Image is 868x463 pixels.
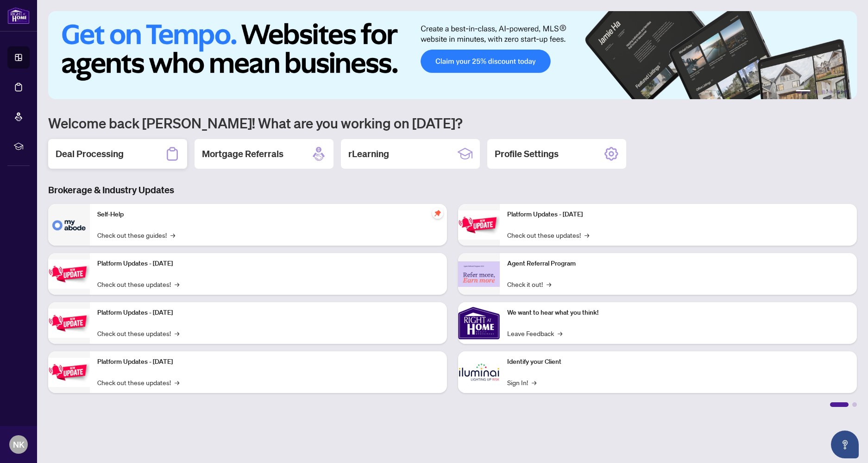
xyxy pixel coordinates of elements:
[97,230,175,240] a: Check out these guides!→
[829,90,833,94] button: 4
[558,328,562,338] span: →
[822,90,825,94] button: 3
[507,230,589,240] a: Check out these updates!→
[97,279,179,289] a: Check out these updates!→
[844,90,848,94] button: 6
[97,259,440,269] p: Platform Updates - [DATE]
[48,204,90,246] img: Self-Help
[56,147,124,160] h2: Deal Processing
[48,11,857,99] img: Slide 0
[507,328,562,338] a: Leave Feedback→
[97,328,179,338] a: Check out these updates!→
[13,438,25,451] span: NK
[831,431,859,458] button: Open asap
[458,210,500,240] img: Platform Updates - June 23, 2025
[175,377,179,387] span: →
[495,147,559,160] h2: Profile Settings
[348,147,389,160] h2: rLearning
[97,377,179,387] a: Check out these updates!→
[837,90,840,94] button: 5
[507,308,849,318] p: We want to hear what you think!
[507,377,536,387] a: Sign In!→
[97,357,440,367] p: Platform Updates - [DATE]
[432,208,443,219] span: pushpin
[796,90,811,94] button: 1
[48,114,857,132] h1: Welcome back [PERSON_NAME]! What are you working on [DATE]?
[814,90,818,94] button: 2
[507,279,551,289] a: Check it out!→
[507,259,849,269] p: Agent Referral Program
[175,328,179,338] span: →
[170,230,175,240] span: →
[202,147,283,160] h2: Mortgage Referrals
[458,261,500,287] img: Agent Referral Program
[458,302,500,344] img: We want to hear what you think!
[48,184,857,197] h3: Brokerage & Industry Updates
[7,7,30,24] img: logo
[48,358,90,387] img: Platform Updates - July 8, 2025
[175,279,179,289] span: →
[48,260,90,289] img: Platform Updates - September 16, 2025
[97,308,440,318] p: Platform Updates - [DATE]
[48,309,90,338] img: Platform Updates - July 21, 2025
[532,377,536,387] span: →
[547,279,551,289] span: →
[507,357,849,367] p: Identify your Client
[585,230,589,240] span: →
[458,351,500,393] img: Identify your Client
[97,209,440,220] p: Self-Help
[507,209,849,220] p: Platform Updates - [DATE]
